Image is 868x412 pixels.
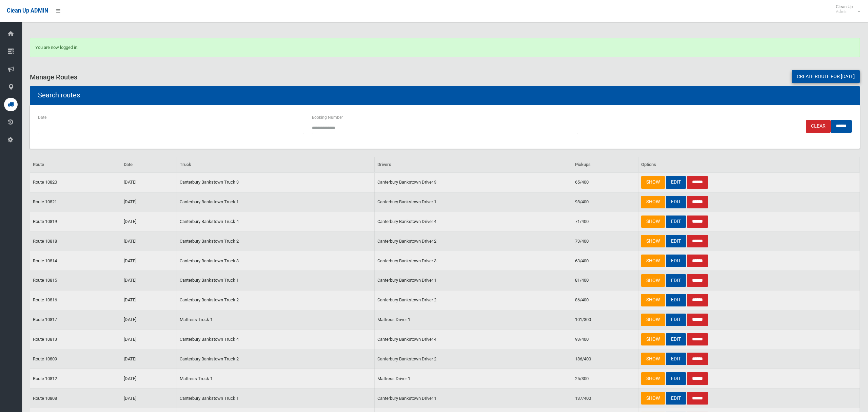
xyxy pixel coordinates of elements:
a: SHOW [641,333,665,346]
td: Route 10821 [30,192,121,212]
td: Canterbury Bankstown Driver 2 [374,231,572,251]
th: Pickups [572,157,638,172]
th: Truck [177,157,375,172]
th: Drivers [374,157,572,172]
td: Route 10812 [30,369,121,389]
a: SHOW [641,235,665,247]
td: Canterbury Bankstown Driver 3 [374,251,572,271]
td: Route 10820 [30,172,121,192]
td: Route 10809 [30,349,121,369]
td: Route 10813 [30,330,121,349]
td: [DATE] [121,290,177,310]
td: Canterbury Bankstown Driver 3 [374,172,572,192]
td: Route 10816 [30,290,121,310]
td: Route 10814 [30,251,121,271]
td: Canterbury Bankstown Truck 1 [177,271,375,291]
td: Canterbury Bankstown Truck 2 [177,231,375,251]
span: Clean Up ADMIN [7,7,48,14]
label: Booking Number [312,114,343,121]
td: 25/300 [572,369,638,389]
th: Date [121,157,177,172]
span: Clean Up [832,4,860,14]
td: Canterbury Bankstown Driver 2 [374,290,572,310]
td: Mattress Truck 1 [177,369,375,389]
a: EDIT [666,392,686,405]
td: Canterbury Bankstown Truck 4 [177,330,375,349]
a: SHOW [641,314,665,326]
a: Create route for [DATE] [792,70,860,83]
a: SHOW [641,176,665,189]
a: EDIT [666,216,686,228]
td: Canterbury Bankstown Truck 1 [177,389,375,408]
td: Canterbury Bankstown Truck 1 [177,192,375,212]
a: EDIT [666,274,686,287]
td: Route 10819 [30,212,121,231]
a: SHOW [641,196,665,208]
a: SHOW [641,274,665,287]
td: Canterbury Bankstown Truck 3 [177,251,375,271]
td: Canterbury Bankstown Driver 4 [374,330,572,349]
a: EDIT [666,333,686,346]
td: Canterbury Bankstown Truck 4 [177,212,375,231]
a: EDIT [666,255,686,267]
a: EDIT [666,294,686,306]
td: 186/400 [572,349,638,369]
td: [DATE] [121,369,177,389]
td: 86/400 [572,290,638,310]
td: [DATE] [121,310,177,330]
td: [DATE] [121,330,177,349]
small: Admin [836,9,853,14]
td: Canterbury Bankstown Driver 1 [374,192,572,212]
th: Route [30,157,121,172]
a: Clear [806,120,831,133]
td: 98/400 [572,192,638,212]
td: [DATE] [121,271,177,291]
a: SHOW [641,392,665,405]
a: SHOW [641,216,665,228]
td: 65/400 [572,172,638,192]
td: [DATE] [121,172,177,192]
td: [DATE] [121,349,177,369]
td: [DATE] [121,251,177,271]
td: Mattress Driver 1 [374,310,572,330]
td: Route 10817 [30,310,121,330]
a: EDIT [666,314,686,326]
th: Options [638,157,860,172]
h3: Manage Routes [30,73,860,81]
a: SHOW [641,294,665,306]
td: Canterbury Bankstown Truck 3 [177,172,375,192]
td: Canterbury Bankstown Driver 1 [374,389,572,408]
td: 73/400 [572,231,638,251]
td: Canterbury Bankstown Truck 2 [177,290,375,310]
td: Route 10808 [30,389,121,408]
a: SHOW [641,353,665,365]
td: 63/400 [572,251,638,271]
a: SHOW [641,372,665,385]
td: 81/400 [572,271,638,291]
header: Search routes [30,89,88,102]
td: 71/400 [572,212,638,231]
td: Canterbury Bankstown Driver 2 [374,349,572,369]
td: 101/300 [572,310,638,330]
td: [DATE] [121,212,177,231]
a: EDIT [666,372,686,385]
div: You are now logged in. [30,38,860,57]
td: [DATE] [121,231,177,251]
td: Mattress Truck 1 [177,310,375,330]
a: SHOW [641,255,665,267]
td: 137/400 [572,389,638,408]
td: Canterbury Bankstown Driver 4 [374,212,572,231]
td: Canterbury Bankstown Driver 1 [374,271,572,291]
td: Route 10815 [30,271,121,291]
a: EDIT [666,353,686,365]
a: EDIT [666,176,686,189]
td: Route 10818 [30,231,121,251]
a: EDIT [666,196,686,208]
td: Mattress Driver 1 [374,369,572,389]
td: 93/400 [572,330,638,349]
td: [DATE] [121,389,177,408]
td: [DATE] [121,192,177,212]
a: EDIT [666,235,686,247]
td: Canterbury Bankstown Truck 2 [177,349,375,369]
label: Date [38,114,46,121]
